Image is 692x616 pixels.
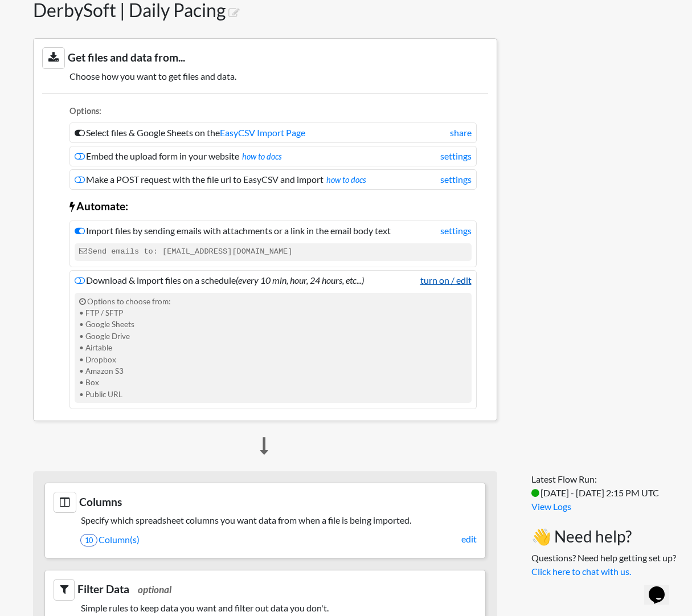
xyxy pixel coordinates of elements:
h3: Filter Data [54,579,477,600]
p: Questions? Need help getting set up? [531,551,676,578]
a: share [450,126,472,140]
a: how to docs [326,175,366,185]
a: EasyCSV Import Page [220,127,305,138]
li: Select files & Google Sheets on the [69,123,477,143]
a: turn on / edit [420,274,472,287]
li: Import files by sending emails with attachments or a link in the email body text [69,221,477,267]
a: View Logs [531,501,571,512]
li: Download & import files on a schedule [69,270,477,410]
li: Embed the upload form in your website [69,146,477,166]
a: settings [440,173,472,186]
li: Make a POST request with the file url to EasyCSV and import [69,169,477,190]
h3: Get files and data from... [42,47,488,68]
span: optional [138,584,171,595]
li: Options: [69,105,477,120]
a: settings [440,224,472,238]
h5: Choose how you want to get files and data. [42,71,488,81]
h5: Simple rules to keep data you want and filter out data you don't. [54,602,477,613]
span: 10 [80,534,97,546]
i: (every 10 min, hour, 24 hours, etc...) [236,275,364,285]
a: settings [440,149,472,163]
div: Options to choose from: • FTP / SFTP • Google Sheets • Google Drive • Airtable • Dropbox • Amazon... [75,293,472,403]
a: 10Column(s) [80,530,477,549]
a: edit [461,532,477,546]
a: how to docs [242,152,282,161]
h3: 👋 Need help? [531,527,676,546]
a: Click here to chat with us. [531,566,631,577]
h3: Columns [54,492,477,513]
span: Latest Flow Run: [DATE] - [DATE] 2:15 PM UTC [531,474,659,498]
h5: Specify which spreadsheet columns you want data from when a file is being imported. [54,515,477,525]
li: Automate: [69,193,477,218]
iframe: chat widget [644,570,681,605]
code: Send emails to: [EMAIL_ADDRESS][DOMAIN_NAME] [75,243,472,260]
